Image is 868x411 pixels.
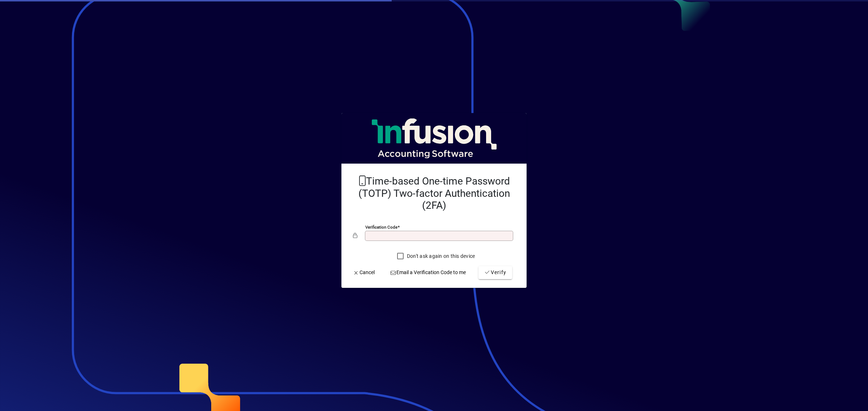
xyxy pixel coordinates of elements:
[387,266,469,279] button: Email a Verification Code to me
[405,252,475,260] label: Don't ask again on this device
[353,269,375,276] span: Cancel
[350,266,378,279] button: Cancel
[484,269,506,276] span: Verify
[390,269,466,276] span: Email a Verification Code to me
[478,266,512,279] button: Verify
[353,175,515,212] h2: Time-based One-time Password (TOTP) Two-factor Authentication (2FA)
[365,225,397,230] mat-label: Verification code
